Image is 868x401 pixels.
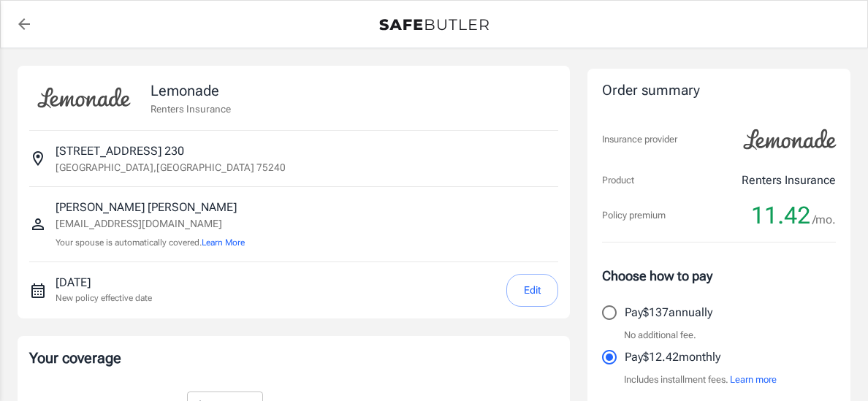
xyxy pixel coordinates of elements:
img: Lemonade [29,77,139,118]
span: /mo. [812,210,836,230]
p: [PERSON_NAME] [PERSON_NAME] [56,199,245,216]
p: Pay $12.42 monthly [625,348,720,366]
svg: Insured person [29,215,47,233]
span: 11.42 [751,201,810,230]
button: Learn more [730,373,777,387]
img: Back to quotes [379,19,489,31]
p: Renters Insurance [742,172,836,189]
p: Insurance provider [602,132,677,147]
button: Learn More [202,236,245,249]
svg: New policy start date [29,282,47,299]
p: Policy premium [602,208,666,223]
p: [STREET_ADDRESS] 230 [56,142,184,160]
img: Lemonade [735,119,845,160]
button: Edit [506,274,558,307]
p: New policy effective date [56,291,152,305]
p: Includes installment fees. [624,373,777,387]
p: [GEOGRAPHIC_DATA] , [GEOGRAPHIC_DATA] 75240 [56,160,286,175]
p: Your coverage [29,348,558,368]
p: [DATE] [56,274,152,291]
a: back to quotes [9,9,39,39]
p: Your spouse is automatically covered. [56,236,245,250]
p: Pay $137 annually [625,304,712,321]
svg: Insured address [29,150,47,167]
p: [EMAIL_ADDRESS][DOMAIN_NAME] [56,216,245,232]
p: Product [602,173,634,188]
p: Lemonade [151,80,231,102]
p: No additional fee. [624,328,696,343]
p: Renters Insurance [151,102,231,116]
div: Order summary [602,80,836,102]
p: Choose how to pay [602,266,836,286]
